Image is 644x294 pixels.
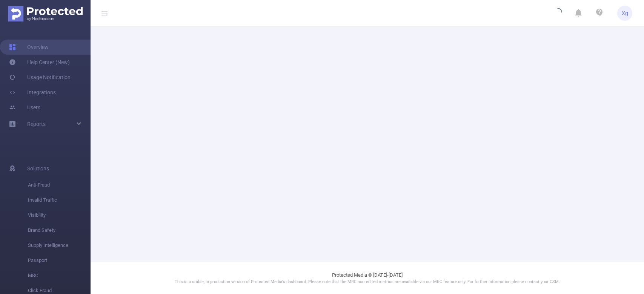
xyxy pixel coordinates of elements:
[622,6,628,21] span: Xg
[109,279,625,285] p: This is a stable, in production version of Protected Media's dashboard. Please note that the MRC ...
[9,55,70,70] a: Help Center (New)
[9,100,40,115] a: Users
[27,121,46,127] span: Reports
[28,208,91,223] span: Visibility
[9,40,49,55] a: Overview
[28,223,91,238] span: Brand Safety
[9,85,56,100] a: Integrations
[9,70,71,85] a: Usage Notification
[28,268,91,283] span: MRC
[28,193,91,208] span: Invalid Traffic
[91,262,644,294] footer: Protected Media © [DATE]-[DATE]
[27,161,49,176] span: Solutions
[553,8,562,18] i: icon: loading
[28,178,91,193] span: Anti-Fraud
[27,116,46,132] a: Reports
[28,238,91,253] span: Supply Intelligence
[28,253,91,268] span: Passport
[8,6,83,21] img: Protected Media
